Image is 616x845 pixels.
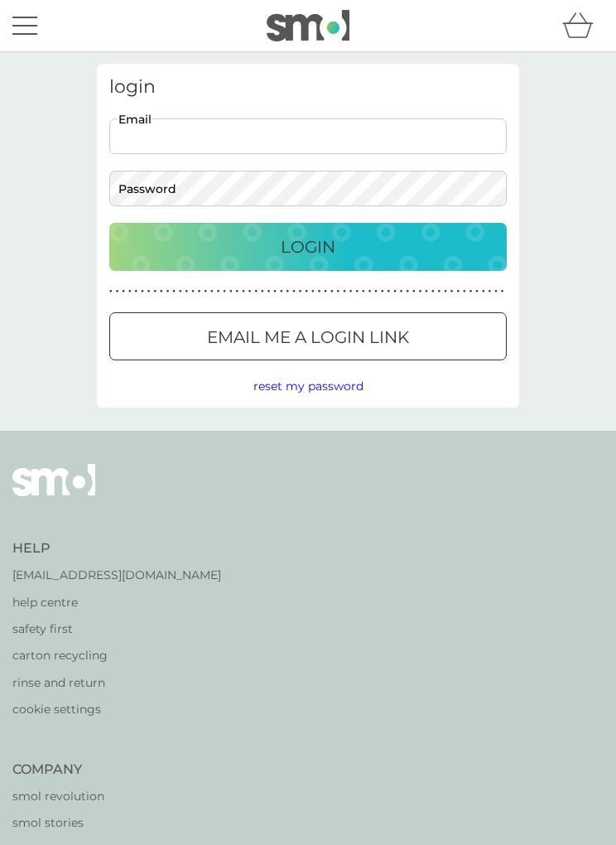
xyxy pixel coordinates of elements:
p: ● [229,287,233,296]
p: ● [311,287,315,296]
button: Email me a login link [109,312,507,360]
img: smol [12,464,95,520]
p: Email me a login link [207,324,409,350]
p: ● [318,287,321,296]
p: ● [109,287,113,296]
p: ● [343,287,346,296]
p: ● [128,287,132,296]
p: ● [463,287,466,296]
button: reset my password [253,377,363,395]
p: ● [438,287,441,296]
a: help centre [12,593,221,611]
p: ● [419,287,422,296]
p: ● [337,287,340,296]
p: ● [267,287,271,296]
p: ● [242,287,245,296]
h4: Help [12,539,221,558]
h4: Company [12,760,166,779]
p: ● [368,287,372,296]
p: ● [450,287,454,296]
p: ● [330,287,334,296]
p: ● [299,287,302,296]
p: ● [292,287,296,296]
p: ● [191,287,195,296]
p: ● [393,287,397,296]
p: ● [431,287,435,296]
a: carton recycling [12,646,221,664]
a: smol revolution [12,787,166,805]
button: menu [12,10,37,41]
p: ● [153,287,156,296]
p: ● [381,287,384,296]
p: ● [248,287,252,296]
a: rinse and return [12,674,221,692]
p: ● [122,287,125,296]
h3: login [109,76,507,98]
a: smol stories [12,814,166,832]
a: cookie settings [12,700,221,718]
p: ● [198,287,201,296]
p: ● [412,287,416,296]
p: ● [166,287,170,296]
p: ● [374,287,378,296]
p: ● [355,287,359,296]
p: ● [236,287,239,296]
p: ● [406,287,409,296]
a: safety first [12,620,221,638]
p: ● [425,287,428,296]
div: basket [562,9,604,42]
p: ● [280,287,283,296]
p: ● [324,287,327,296]
img: smol [267,10,349,41]
p: ● [362,287,365,296]
a: [EMAIL_ADDRESS][DOMAIN_NAME] [12,566,221,584]
p: ● [141,287,144,296]
p: ● [261,287,264,296]
p: ● [488,287,492,296]
p: ● [210,287,214,296]
p: Login [281,234,335,260]
p: ● [286,287,290,296]
p: ● [305,287,308,296]
p: ● [160,287,163,296]
p: ● [482,287,485,296]
p: ● [501,287,504,296]
p: ● [217,287,220,296]
p: ● [254,287,257,296]
p: ● [456,287,460,296]
p: ● [400,287,403,296]
p: ● [475,287,479,296]
p: ● [135,287,138,296]
p: ● [116,287,119,296]
p: ● [147,287,151,296]
p: ● [172,287,176,296]
p: ● [185,287,189,296]
p: ● [387,287,391,296]
p: ● [204,287,207,296]
p: ● [273,287,277,296]
p: ● [469,287,473,296]
button: Login [109,223,507,271]
p: ● [349,287,353,296]
p: ● [179,287,182,296]
p: ● [223,287,226,296]
p: ● [494,287,498,296]
span: reset my password [253,379,363,394]
p: ● [444,287,447,296]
